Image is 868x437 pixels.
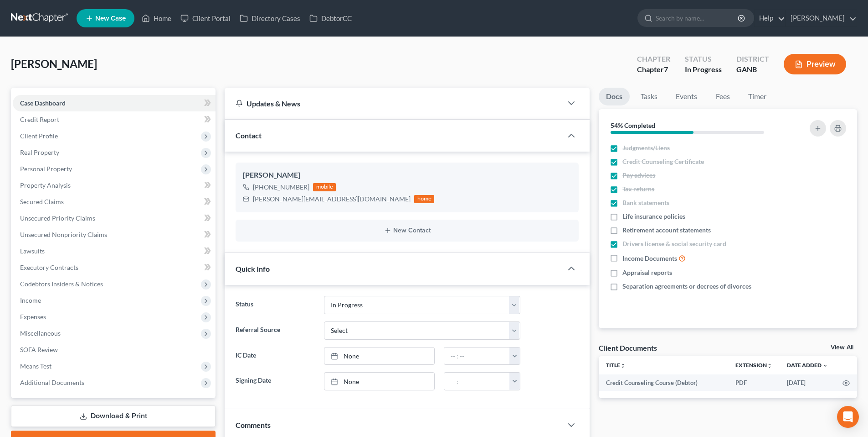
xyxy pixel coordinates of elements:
span: Comments [236,421,271,429]
div: [PERSON_NAME] [243,170,571,181]
a: Property Analysis [13,177,216,194]
span: Bank statements [622,198,669,207]
div: [PHONE_NUMBER] [253,183,309,192]
a: [PERSON_NAME] [786,10,857,26]
a: DebtorCC [305,10,356,26]
span: Contact [236,131,262,140]
i: unfold_more [767,363,772,369]
div: GANB [736,64,769,75]
label: Status [231,296,319,314]
span: Income [20,296,41,304]
span: Lawsuits [20,247,45,255]
span: SOFA Review [20,346,58,353]
div: [PERSON_NAME][EMAIL_ADDRESS][DOMAIN_NAME] [253,195,411,204]
span: Pay advices [622,171,655,180]
span: Additional Documents [20,379,84,386]
span: Quick Info [236,264,270,273]
span: Secured Claims [20,198,64,205]
a: Unsecured Priority Claims [13,210,216,226]
a: Client Portal [176,10,235,26]
td: PDF [728,374,780,391]
strong: 54% Completed [611,121,655,129]
span: Unsecured Priority Claims [20,214,95,222]
a: Credit Report [13,111,216,128]
td: Credit Counseling Course (Debtor) [599,374,728,391]
div: home [414,195,434,203]
span: New Case [95,15,126,22]
label: IC Date [231,347,319,365]
a: Extensionunfold_more [735,362,772,369]
span: Unsecured Nonpriority Claims [20,231,107,238]
div: In Progress [685,64,722,75]
div: Status [685,54,722,64]
span: Credit Report [20,116,59,123]
span: [PERSON_NAME] [11,57,97,70]
a: Home [137,10,176,26]
i: expand_more [822,363,828,369]
div: District [736,54,769,64]
span: 7 [664,65,668,74]
input: -- : -- [444,347,510,365]
div: Chapter [637,54,670,64]
span: Drivers license & social security card [622,239,726,248]
a: Date Added expand_more [787,362,828,369]
span: Real Property [20,148,59,156]
span: Property Analysis [20,181,71,189]
a: Case Dashboard [13,95,216,111]
label: Signing Date [231,372,319,390]
a: Timer [741,88,774,105]
div: mobile [313,183,336,191]
span: Case Dashboard [20,99,66,107]
div: Updates & News [236,99,551,108]
div: Client Documents [599,343,657,353]
a: Download & Print [11,405,216,427]
span: Separation agreements or decrees of divorces [622,282,751,291]
i: unfold_more [620,363,626,369]
span: Client Profile [20,132,58,140]
a: Directory Cases [235,10,305,26]
span: Retirement account statements [622,226,711,235]
span: Miscellaneous [20,329,61,337]
a: View All [831,344,853,351]
span: Credit Counseling Certificate [622,157,704,166]
a: Unsecured Nonpriority Claims [13,226,216,243]
button: Preview [784,54,846,74]
span: Expenses [20,313,46,321]
span: Appraisal reports [622,268,672,277]
span: Income Documents [622,254,677,263]
div: Open Intercom Messenger [837,406,859,428]
span: Means Test [20,362,51,370]
a: Docs [599,88,630,105]
span: Tax returns [622,184,654,194]
a: Titleunfold_more [606,362,626,369]
a: Fees [708,88,737,105]
a: Events [668,88,704,105]
span: Codebtors Insiders & Notices [20,280,103,288]
span: Executory Contracts [20,263,78,271]
a: None [324,373,434,390]
a: None [324,347,434,365]
div: Chapter [637,64,670,75]
span: Judgments/Liens [622,143,670,153]
label: Referral Source [231,321,319,340]
td: [DATE] [780,374,835,391]
input: -- : -- [444,373,510,390]
a: Help [755,10,785,26]
a: Executory Contracts [13,259,216,276]
span: Life insurance policies [622,212,685,221]
span: Personal Property [20,165,72,173]
a: Tasks [633,88,665,105]
button: New Contact [243,227,571,234]
input: Search by name... [656,10,739,26]
a: Lawsuits [13,243,216,259]
a: Secured Claims [13,194,216,210]
a: SOFA Review [13,342,216,358]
